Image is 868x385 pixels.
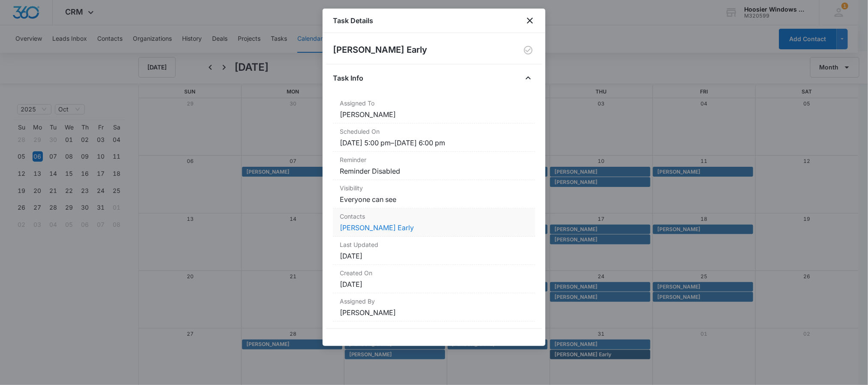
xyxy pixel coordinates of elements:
div: Assigned To[PERSON_NAME] [333,95,535,123]
dd: Everyone can see [340,194,528,205]
div: Scheduled On[DATE] 5:00 pm–[DATE] 6:00 pm [333,123,535,152]
h1: Task Details [333,15,373,26]
div: ReminderReminder Disabled [333,152,535,180]
div: VisibilityEveryone can see [333,180,535,208]
div: Contacts[PERSON_NAME] Early [333,208,535,237]
div: Assigned By[PERSON_NAME] [333,293,535,322]
dd: [DATE] [340,279,528,289]
button: Close [521,71,535,85]
div: Created On[DATE] [333,265,535,293]
dt: Assigned To [340,99,528,108]
dd: [DATE] [340,251,528,261]
dt: Assigned By [340,297,528,306]
dt: Scheduled On [340,127,528,136]
dd: [PERSON_NAME] [340,307,528,318]
dt: Contacts [340,212,528,221]
h2: [PERSON_NAME] Early [333,43,427,57]
dd: [PERSON_NAME] [340,109,528,120]
dt: Visibility [340,183,528,192]
button: close [525,15,535,26]
div: Last Updated[DATE] [333,237,535,265]
dd: Reminder Disabled [340,166,528,176]
dt: Reminder [340,155,528,164]
dt: Last Updated [340,240,528,249]
a: [PERSON_NAME] Early [340,223,414,232]
h4: Task Info [333,73,363,83]
dt: Created On [340,268,528,277]
dd: [DATE] 5:00 pm – [DATE] 6:00 pm [340,138,528,148]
